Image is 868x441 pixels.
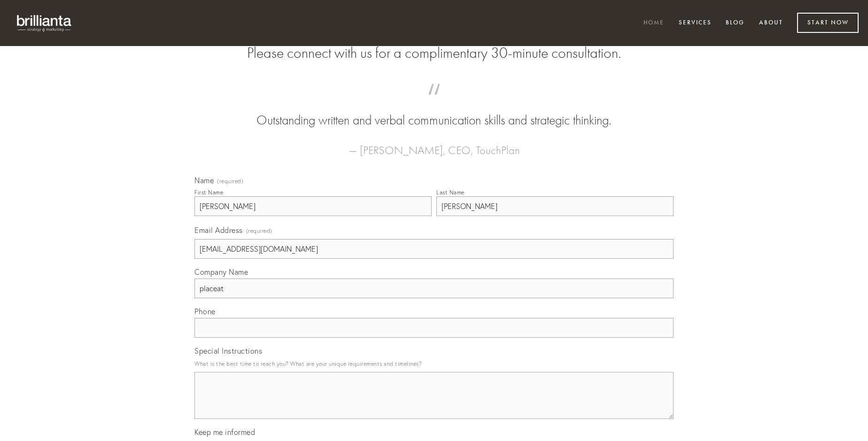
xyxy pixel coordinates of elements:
[797,13,859,33] a: Start Now
[194,225,243,235] span: Email Address
[9,9,80,37] img: brillianta - research, strategy, marketing
[194,427,255,437] span: Keep me informed
[637,15,670,31] a: Home
[246,224,272,237] span: (required)
[217,178,243,184] span: (required)
[194,176,214,185] span: Name
[720,15,751,31] a: Blog
[436,189,465,196] div: Last Name
[673,15,718,31] a: Services
[194,44,674,62] h2: Please connect with us for a complimentary 30-minute consultation.
[194,267,248,277] span: Company Name
[194,357,674,370] p: What is the best time to reach you? What are your unique requirements and timelines?
[194,189,223,196] div: First Name
[209,93,659,111] span: “
[194,346,262,356] span: Special Instructions
[753,15,789,31] a: About
[209,93,659,130] blockquote: Outstanding written and verbal communication skills and strategic thinking.
[209,130,659,160] figcaption: — [PERSON_NAME], CEO, TouchPlan
[194,307,216,316] span: Phone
